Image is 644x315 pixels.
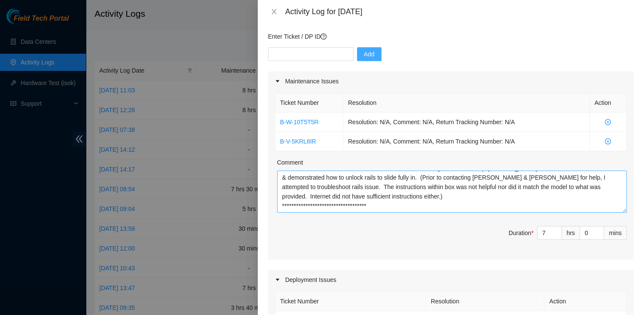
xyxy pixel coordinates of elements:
span: close [271,8,278,15]
a: B-W-10T5T5R [280,119,319,125]
textarea: Comment [277,171,627,213]
div: Activity Log for [DATE] [285,7,634,16]
th: Action [590,93,627,113]
th: Resolution [343,93,590,113]
div: Deployment Issues [268,270,634,290]
a: B-V-5KRL8IR [280,138,316,145]
label: Comment [277,158,303,167]
div: Duration [509,228,534,238]
span: Add [364,49,375,59]
span: caret-right [275,79,280,84]
th: Ticket Number [275,292,426,311]
button: Close [268,8,280,16]
div: Maintenance Issues [268,71,634,91]
span: question-circle [320,34,327,40]
button: Add [357,47,382,61]
th: Resolution [426,292,545,311]
td: Resolution: N/A, Comment: N/A, Return Tracking Number: N/A [343,132,590,151]
th: Action [544,292,627,311]
td: Resolution: N/A, Comment: N/A, Return Tracking Number: N/A [343,113,590,132]
span: close-circle [595,119,622,125]
div: mins [604,226,627,240]
span: caret-right [275,277,280,282]
div: hrs [562,226,580,240]
p: Enter Ticket / DP ID [268,32,634,41]
span: close-circle [595,138,622,144]
th: Ticket Number [275,93,343,113]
